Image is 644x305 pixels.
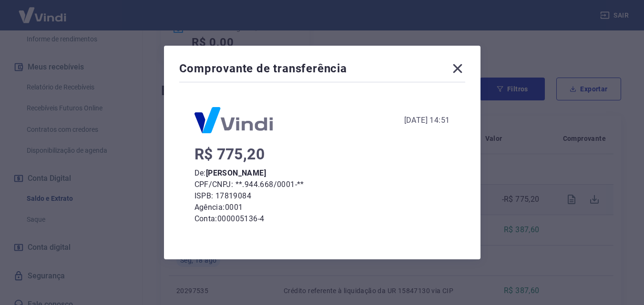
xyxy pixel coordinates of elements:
[194,145,265,163] span: R$ 775,20
[194,213,450,225] p: Conta: 000005136-4
[194,202,450,213] p: Agência: 0001
[194,225,450,236] p: Tipo de conta: CC - Pessoa Jurídica
[206,168,266,177] b: [PERSON_NAME]
[404,115,450,126] div: [DATE] 14:51
[179,61,465,80] div: Comprovante de transferência
[194,179,450,190] p: CPF/CNPJ: **.944.668/0001-**
[194,107,273,133] img: Logo
[194,167,450,179] p: De:
[194,190,450,202] p: ISPB: 17819084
